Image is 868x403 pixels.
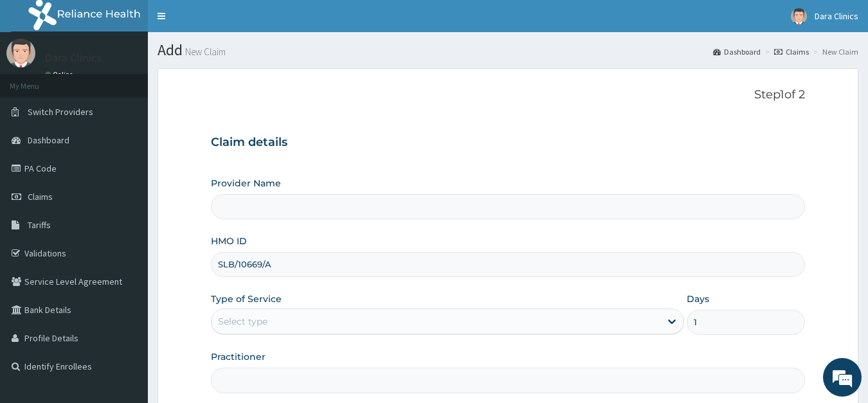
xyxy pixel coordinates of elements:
[183,47,226,57] small: New Claim
[211,252,806,277] input: Enter HMO ID
[28,191,53,202] span: Claims
[211,136,806,150] h3: Claim details
[211,177,281,190] label: Provider Name
[774,46,809,57] a: Claims
[211,292,282,305] label: Type of Service
[211,235,247,247] label: HMO ID
[211,368,806,393] input: Enter Name
[28,134,69,146] span: Dashboard
[45,70,76,79] a: Online
[687,292,709,305] label: Days
[810,46,858,57] li: New Claim
[815,10,858,22] span: Dara Clinics
[791,8,807,24] img: User Image
[211,350,266,363] label: Practitioner
[158,42,858,58] h1: Add
[6,39,35,67] img: User Image
[45,52,102,64] p: Dara Clinics
[218,315,267,328] div: Select type
[28,106,93,118] span: Switch Providers
[713,46,761,57] a: Dashboard
[28,219,51,231] span: Tariffs
[211,88,806,102] p: Step 1 of 2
